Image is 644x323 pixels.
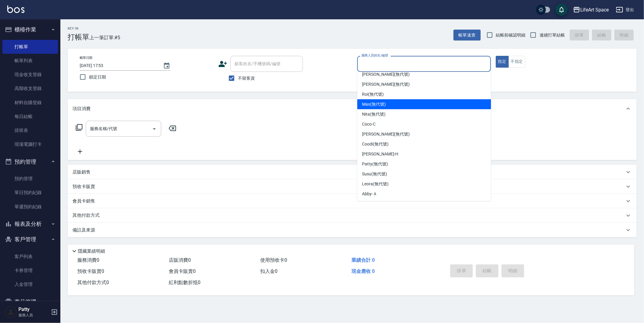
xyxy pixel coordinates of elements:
[362,141,389,147] span: Coodi (無代號)
[362,131,410,137] span: [PERSON_NAME] (無代號)
[77,268,104,274] span: 預收卡販賣 0
[540,32,565,38] span: 連續打單結帳
[7,5,24,13] img: Logo
[72,198,95,204] p: 會員卡銷售
[496,56,509,68] button: 指定
[72,169,91,175] p: 店販銷售
[77,280,109,285] span: 其他付款方式 0
[362,71,410,78] span: [PERSON_NAME] (無代號)
[80,61,157,71] input: YYYY/MM/DD hh:mm
[68,33,89,41] h3: 打帳單
[496,32,526,38] span: 結帳前確認明細
[362,191,377,197] span: Abby -Ａ
[453,30,481,41] button: 帳單速查
[72,184,95,190] p: 預收卡販賣
[5,306,17,318] img: Person
[169,257,191,263] span: 店販消費 0
[68,208,637,223] div: 其他付款方式
[556,4,568,16] button: save
[169,280,200,285] span: 紅利點數折抵 0
[2,277,58,291] a: 入金管理
[362,91,384,98] span: Roi (無代號)
[351,257,375,263] span: 業績合計 0
[2,137,58,151] a: 現場電腦打卡
[149,124,159,134] button: Open
[68,165,637,179] div: 店販銷售
[72,212,103,219] p: 其他付款方式
[18,312,49,318] p: 服務人員
[2,294,58,310] button: 商品管理
[260,257,287,263] span: 使用預收卡 0
[508,56,525,68] button: 不指定
[362,121,376,127] span: Coco -C
[2,264,58,277] a: 卡券管理
[89,34,120,41] span: 上一筆訂單:#5
[362,101,386,107] span: Max (無代號)
[2,200,58,214] a: 單週預約紀錄
[614,4,637,15] button: 登出
[169,268,196,274] span: 會員卡販賣 0
[362,171,387,177] span: Susu (無代號)
[362,181,389,187] span: Leora (無代號)
[580,6,609,14] div: LifeArt Space
[2,216,58,232] button: 報表及分析
[68,99,637,118] div: 項目消費
[159,59,174,73] button: Choose date, selected date is 2025-08-14
[2,22,58,37] button: 櫃檯作業
[2,82,58,95] a: 高階收支登錄
[77,257,99,263] span: 服務消費 0
[2,54,58,68] a: 帳單列表
[80,56,92,60] label: 帳單日期
[2,96,58,110] a: 材料自購登錄
[2,250,58,264] a: 客戶列表
[362,151,398,157] span: [PERSON_NAME] -H
[351,268,375,274] span: 現金應收 0
[68,27,89,30] h2: Key In
[89,74,106,80] span: 鎖定日期
[362,81,410,88] span: [PERSON_NAME] (無代號)
[78,248,105,254] p: 隱藏業績明細
[571,4,611,16] button: LifeArt Space
[238,75,255,82] span: 不留客資
[2,123,58,137] a: 排班表
[18,306,49,312] h5: Patty
[2,110,58,123] a: 每日結帳
[2,154,58,170] button: 預約管理
[2,232,58,247] button: 客戶管理
[68,194,637,208] div: 會員卡銷售
[68,179,637,194] div: 預收卡販賣
[72,106,91,112] p: 項目消費
[361,53,388,58] label: 服務人員姓名/編號
[2,40,58,54] a: 打帳單
[72,227,95,233] p: 備註及來源
[68,223,637,237] div: 備註及來源
[2,186,58,200] a: 單日預約紀錄
[362,161,388,167] span: Patty (無代號)
[260,268,277,274] span: 扣入金 0
[362,111,386,117] span: Nita (無代號)
[2,172,58,186] a: 預約管理
[2,68,58,82] a: 現金收支登錄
